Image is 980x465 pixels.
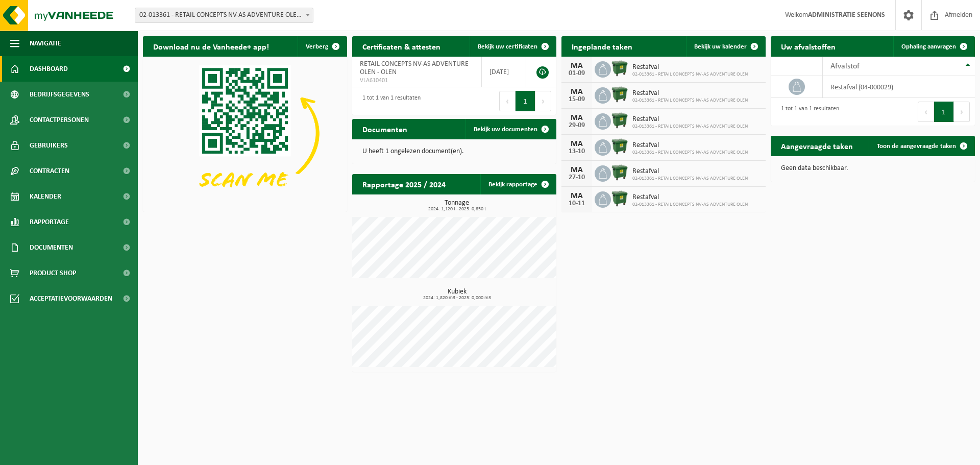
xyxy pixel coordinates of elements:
span: Restafval [632,63,748,71]
span: 02-013361 - RETAIL CONCEPTS NV-AS ADVENTURE OLEN [632,150,748,156]
a: Bekijk uw kalender [686,36,765,57]
button: Next [535,91,551,111]
div: 10-11 [567,200,587,207]
div: 27-10 [567,174,587,181]
div: 15-09 [567,96,587,103]
span: Restafval [632,115,748,124]
td: restafval (04-000029) [823,76,975,98]
td: [DATE] [482,57,526,87]
span: Acceptatievoorwaarden [30,286,112,311]
h2: Download nu de Vanheede+ app! [143,36,279,56]
p: U heeft 1 ongelezen document(en). [362,148,546,155]
span: Contracten [30,158,69,184]
div: MA [567,140,587,148]
img: Download de VHEPlus App [143,57,347,210]
a: Bekijk rapportage [480,174,555,194]
p: Geen data beschikbaar. [781,165,965,172]
span: 02-013361 - RETAIL CONCEPTS NV-AS ADVENTURE OLEN [632,97,748,104]
div: MA [567,62,587,70]
a: Bekijk uw certificaten [470,36,555,57]
span: Restafval [632,89,748,97]
div: MA [567,88,587,96]
button: Previous [499,91,516,111]
div: MA [567,114,587,122]
span: Verberg [306,43,328,50]
span: Gebruikers [30,133,68,158]
h3: Tonnage [357,200,556,212]
span: Rapportage [30,209,69,235]
span: 02-013361 - RETAIL CONCEPTS NV-AS ADVENTURE OLEN [632,71,748,78]
span: Toon de aangevraagde taken [877,143,956,150]
span: Ophaling aanvragen [901,43,956,50]
span: Restafval [632,193,748,202]
span: Dashboard [30,56,68,82]
span: Contactpersonen [30,107,89,133]
span: 02-013361 - RETAIL CONCEPTS NV-AS ADVENTURE OLEN [632,176,748,182]
img: WB-1100-HPE-GN-04 [611,60,628,77]
img: WB-1100-HPE-GN-04 [611,112,628,129]
button: 1 [934,102,954,122]
img: WB-1100-HPE-GN-04 [611,86,628,103]
div: 1 tot 1 van 1 resultaten [357,90,421,112]
img: WB-1100-HPE-GN-04 [611,164,628,181]
span: 02-013361 - RETAIL CONCEPTS NV-AS ADVENTURE OLEN - OLEN [135,8,313,22]
h2: Aangevraagde taken [771,136,863,156]
h2: Documenten [352,119,418,139]
a: Toon de aangevraagde taken [869,136,974,156]
div: MA [567,166,587,174]
span: Restafval [632,141,748,150]
span: Bekijk uw certificaten [478,43,537,50]
h2: Uw afvalstoffen [771,36,846,56]
div: 1 tot 1 van 1 resultaten [776,101,839,123]
div: 01-09 [567,70,587,77]
span: Bekijk uw documenten [474,126,537,133]
span: Kalender [30,184,61,209]
span: Bedrijfsgegevens [30,82,89,107]
h2: Rapportage 2025 / 2024 [352,174,456,194]
div: MA [567,192,587,200]
span: 02-013361 - RETAIL CONCEPTS NV-AS ADVENTURE OLEN [632,202,748,208]
span: 02-013361 - RETAIL CONCEPTS NV-AS ADVENTURE OLEN [632,124,748,130]
span: 2024: 1,120 t - 2025: 0,850 t [357,207,556,212]
h2: Certificaten & attesten [352,36,451,56]
span: Bekijk uw kalender [694,43,747,50]
h2: Ingeplande taken [561,36,643,56]
button: 1 [516,91,535,111]
span: Documenten [30,235,73,260]
span: 02-013361 - RETAIL CONCEPTS NV-AS ADVENTURE OLEN - OLEN [135,8,313,23]
div: 29-09 [567,122,587,129]
img: WB-1100-HPE-GN-04 [611,190,628,207]
span: Navigatie [30,31,61,56]
h3: Kubiek [357,288,556,301]
span: Afvalstof [830,62,860,70]
span: VLA610401 [360,77,474,85]
a: Bekijk uw documenten [465,119,555,139]
div: 13-10 [567,148,587,155]
button: Next [954,102,970,122]
a: Ophaling aanvragen [893,36,974,57]
span: 2024: 1,820 m3 - 2025: 0,000 m3 [357,296,556,301]
span: RETAIL CONCEPTS NV-AS ADVENTURE OLEN - OLEN [360,60,469,76]
strong: ADMINISTRATIE SEENONS [808,11,885,19]
span: Product Shop [30,260,76,286]
button: Previous [918,102,934,122]
img: WB-1100-HPE-GN-04 [611,138,628,155]
button: Verberg [298,36,346,57]
span: Restafval [632,167,748,176]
